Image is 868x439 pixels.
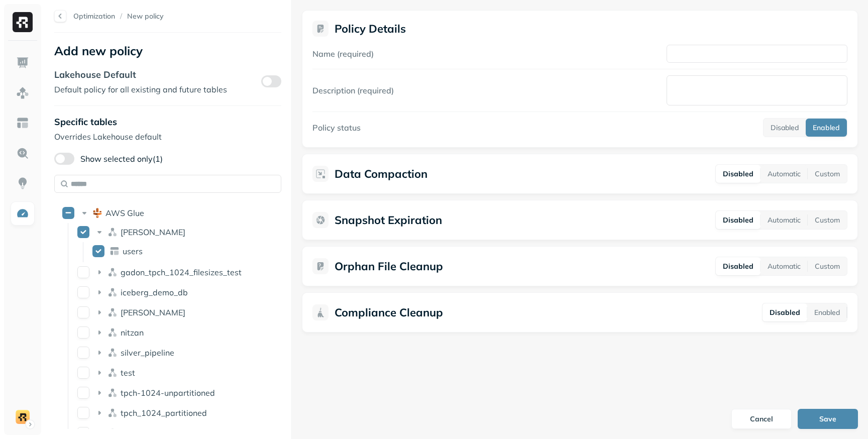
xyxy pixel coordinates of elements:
[16,147,29,160] img: Query Explorer
[73,284,275,300] div: iceberg_demo_dbiceberg_demo_db
[73,224,275,240] div: dean[PERSON_NAME]
[77,266,89,278] button: gadon_tpch_1024_filesizes_test
[121,227,185,237] span: [PERSON_NAME]
[806,119,847,137] button: Enabled
[121,368,135,378] p: test
[120,12,122,21] p: /
[312,49,374,59] label: Name (required)
[761,211,808,229] button: Automatic
[62,207,74,219] button: AWS Glue
[121,348,174,358] p: silver_pipeline
[121,227,185,237] p: dean
[716,211,761,229] button: Disabled
[335,213,442,227] p: Snapshot Expiration
[16,410,30,424] img: demo
[798,409,858,429] button: Save
[54,83,227,95] p: Default policy for all existing and future tables
[77,226,89,238] button: dean
[763,303,807,321] button: Disabled
[73,264,275,280] div: gadon_tpch_1024_filesizes_testgadon_tpch_1024_filesizes_test
[312,123,361,133] label: Policy status
[77,286,89,298] button: iceberg_demo_db
[73,345,275,361] div: silver_pipelinesilver_pipeline
[73,304,275,320] div: lee[PERSON_NAME]
[73,12,115,21] p: Optimization
[121,428,216,438] p: tpch_1024_partitioned_1
[807,303,847,321] button: Enabled
[716,257,761,275] button: Disabled
[16,86,29,99] img: Assets
[54,116,281,128] p: Specific tables
[335,259,443,273] p: Orphan File Cleanup
[73,365,275,381] div: testtest
[88,243,274,259] div: usersusers
[77,306,89,318] button: lee
[73,405,275,421] div: tpch_1024_partitionedtpch_1024_partitioned
[121,307,185,317] p: lee
[73,385,275,401] div: tpch-1024-unpartitionedtpch-1024-unpartitioned
[54,131,281,143] p: Overrides Lakehouse default
[731,409,792,429] button: Cancel
[121,388,215,398] p: tpch-1024-unpartitioned
[335,305,443,319] p: Compliance Cleanup
[77,347,89,359] button: silver_pipeline
[764,119,806,137] button: Disabled
[77,407,89,419] button: tpch_1024_partitioned
[16,177,29,190] img: Insights
[16,56,29,69] img: Dashboard
[808,257,847,275] button: Custom
[77,427,89,439] button: tpch_1024_partitioned_1
[73,12,164,21] nav: breadcrumb
[92,245,104,257] button: users
[121,327,144,338] p: nitzan
[73,324,275,341] div: nitzannitzan
[808,211,847,229] button: Custom
[77,326,89,339] button: nitzan
[123,246,143,256] p: users
[127,12,164,21] span: New policy
[761,257,808,275] button: Automatic
[16,207,29,220] img: Optimization
[808,165,847,183] button: Custom
[121,267,242,277] p: gadon_tpch_1024_filesizes_test
[54,153,74,165] button: Show selected only(1)
[121,287,188,297] p: iceberg_demo_db
[58,205,276,221] div: AWS GlueAWS Glue
[335,167,427,181] p: Data Compaction
[335,22,406,36] p: Policy Details
[77,387,89,399] button: tpch-1024-unpartitioned
[716,165,761,183] button: Disabled
[105,208,144,218] p: AWS Glue
[54,43,281,59] p: Add new policy
[16,117,29,130] img: Asset Explorer
[761,165,808,183] button: Automatic
[54,153,163,165] label: Show selected only (1)
[77,367,89,379] button: test
[54,69,227,80] p: Lakehouse Default
[121,307,185,317] span: [PERSON_NAME]
[312,85,394,95] label: Description (required)
[13,12,33,32] img: Ryft
[121,408,207,418] p: tpch_1024_partitioned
